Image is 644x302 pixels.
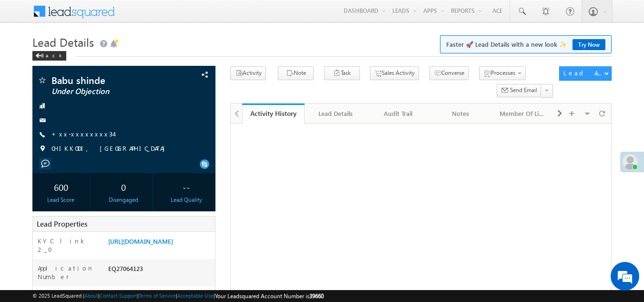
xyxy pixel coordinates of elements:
span: 39660 [309,292,324,300]
div: Lead Details [312,108,358,119]
div: 0 [97,178,150,196]
button: Note [278,66,314,80]
button: Send Email [497,84,542,98]
a: Lead Details [305,104,367,124]
a: Audit Trail [367,104,429,124]
label: Application Number [38,264,99,281]
div: Disengaged [97,196,150,204]
div: Member Of Lists [500,108,546,119]
button: Task [324,66,360,80]
span: Your Leadsquared Account Number is [215,292,324,300]
a: Notes [429,104,492,124]
span: Processes [491,69,515,76]
a: [URL][DOMAIN_NAME] [108,237,173,245]
div: Activity History [249,109,297,118]
a: Back [32,51,71,59]
a: Terms of Service [139,292,176,299]
div: Notes [437,108,483,119]
span: Lead Properties [37,219,87,229]
button: Activity [230,66,266,80]
a: +xx-xxxxxxxx34 [51,130,113,138]
span: © 2025 LeadSquared | | | | | [32,292,324,301]
span: Babu shinde [51,75,164,85]
a: Acceptable Use [177,292,214,299]
a: Member Of Lists [492,104,554,124]
button: Processes [479,66,526,80]
div: -- [160,178,213,196]
label: KYC link 2_0 [38,237,99,254]
a: Try Now [572,39,605,50]
a: Contact Support [100,292,137,299]
span: CHIKKODI, [GEOGRAPHIC_DATA] [51,144,170,154]
div: 600 [35,178,88,196]
span: Under Objection [51,87,164,96]
a: About [84,292,98,299]
button: Sales Activity [370,66,419,80]
a: Activity History [242,104,305,124]
button: Lead Actions [559,66,612,81]
div: Audit Trail [375,108,421,119]
span: Faster 🚀 Lead Details with a new look ✨ [446,40,605,49]
div: Lead Score [35,196,88,204]
span: Lead Details [32,34,94,50]
div: EQ27064123 [106,264,215,277]
span: Send Email [510,86,537,94]
div: Lead Quality [160,196,213,204]
div: Back [32,51,66,61]
div: Lead Actions [563,69,604,77]
button: Converse [429,66,469,80]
